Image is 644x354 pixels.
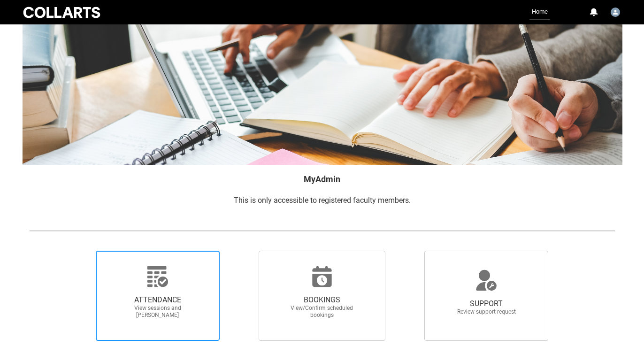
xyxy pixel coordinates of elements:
[281,295,363,305] span: BOOKINGS
[445,299,528,308] span: SUPPORT
[234,196,411,205] span: This is only accessible to registered faculty members.
[445,308,528,316] span: Review support request
[29,226,615,236] img: REDU_GREY_LINE
[281,305,363,319] span: View/Confirm scheduled bookings
[116,295,199,305] span: ATTENDANCE
[29,173,615,185] h2: MyAdmin
[608,4,622,19] button: User Profile Faculty.lwatson
[529,5,550,20] a: Home
[116,305,199,319] span: View sessions and [PERSON_NAME]
[611,8,620,17] img: Faculty.lwatson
